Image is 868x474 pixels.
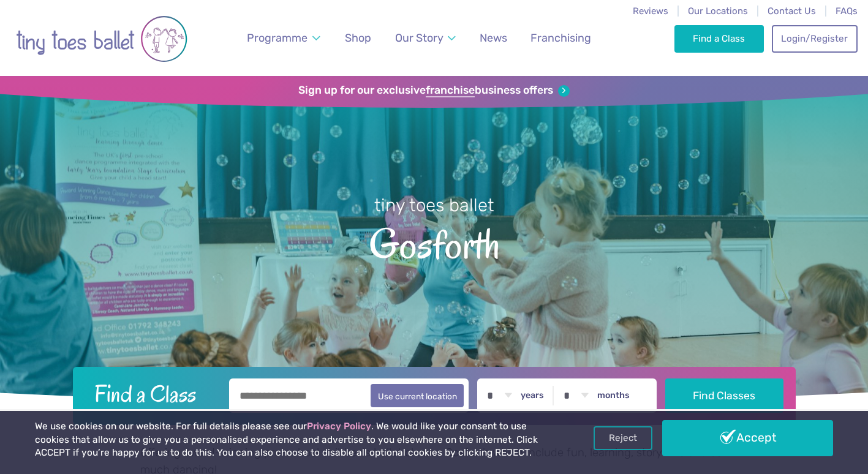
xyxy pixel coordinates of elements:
a: Reviews [633,6,668,17]
h2: Find a Class [85,378,221,409]
a: FAQs [836,6,858,17]
span: Programme [247,31,308,44]
img: tiny toes ballet [16,8,187,70]
a: Programme [242,24,326,52]
a: Shop [339,24,377,52]
a: Accept [662,420,833,456]
a: Our Story [390,24,462,52]
span: Our Story [395,31,443,44]
p: We use cookies on our website. For full details please see our . We would like your consent to us... [35,420,554,460]
span: Shop [345,31,371,44]
label: months [597,390,630,401]
strong: franchise [426,84,475,97]
a: News [474,24,513,52]
a: Franchising [525,24,597,52]
button: Find Classes [665,378,783,413]
a: Find a Class [674,25,764,52]
button: Use current location [371,384,464,407]
span: Gosforth [21,217,847,267]
a: Contact Us [768,6,816,17]
a: Privacy Policy [307,421,371,432]
small: tiny toes ballet [374,195,494,216]
span: News [480,31,507,44]
a: Sign up for our exclusivefranchisebusiness offers [298,84,570,97]
span: Franchising [530,31,591,44]
a: Login/Register [772,25,858,52]
label: years [521,390,544,401]
a: Reject [594,426,652,450]
a: Our Locations [688,6,748,17]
